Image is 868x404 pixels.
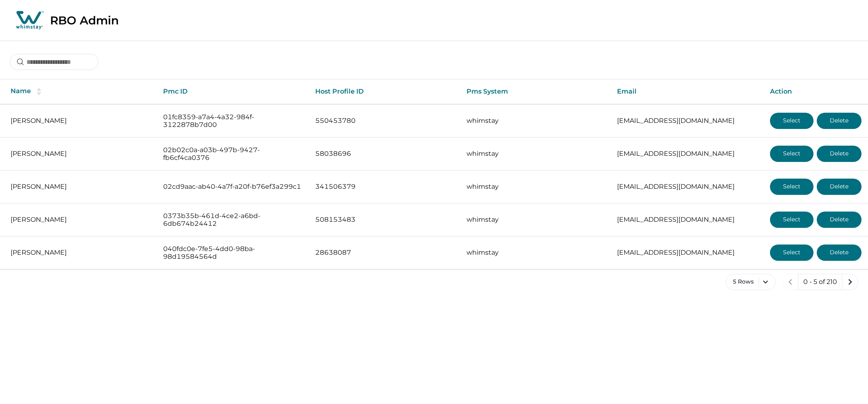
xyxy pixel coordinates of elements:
[798,274,842,290] button: 0 - 5 of 210
[803,278,837,286] p: 0 - 5 of 210
[163,146,302,162] p: 02b02c0a-a03b-497b-9427-fb6cf4ca0376
[611,79,763,104] th: Email
[163,245,302,261] p: 040fdc0e-7fe5-4dd0-98ba-98d19584564d
[617,150,757,158] p: [EMAIL_ADDRESS][DOMAIN_NAME]
[467,150,604,158] p: whimstay
[315,150,454,158] p: 58038696
[617,117,757,125] p: [EMAIL_ADDRESS][DOMAIN_NAME]
[842,274,858,290] button: next page
[31,87,47,96] button: sorting
[770,113,813,129] button: Select
[770,212,813,228] button: Select
[157,79,309,104] th: Pmc ID
[315,117,454,125] p: 550453780
[460,79,611,104] th: Pms System
[617,216,757,224] p: [EMAIL_ADDRESS][DOMAIN_NAME]
[817,212,861,228] button: Delete
[309,79,460,104] th: Host Profile ID
[817,245,861,261] button: Delete
[726,274,776,290] button: 5 Rows
[817,179,861,195] button: Delete
[315,249,454,257] p: 28638087
[770,245,813,261] button: Select
[617,183,757,191] p: [EMAIL_ADDRESS][DOMAIN_NAME]
[11,183,150,191] p: [PERSON_NAME]
[617,249,757,257] p: [EMAIL_ADDRESS][DOMAIN_NAME]
[782,274,798,290] button: previous page
[11,216,150,224] p: [PERSON_NAME]
[315,216,454,224] p: 508153483
[817,146,861,162] button: Delete
[163,113,302,129] p: 01fc8359-a7a4-4a32-984f-3122878b7d00
[467,216,604,224] p: whimstay
[315,183,454,191] p: 341506379
[817,113,861,129] button: Delete
[11,117,150,125] p: [PERSON_NAME]
[163,212,302,228] p: 0373b35b-461d-4ce2-a6bd-6db674b24412
[467,249,604,257] p: whimstay
[467,117,604,125] p: whimstay
[770,179,813,195] button: Select
[11,249,150,257] p: [PERSON_NAME]
[11,150,150,158] p: [PERSON_NAME]
[163,183,302,191] p: 02cd9aac-ab40-4a7f-a20f-b76ef3a299c1
[50,13,119,27] p: RBO Admin
[770,146,813,162] button: Select
[763,79,868,104] th: Action
[467,183,604,191] p: whimstay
